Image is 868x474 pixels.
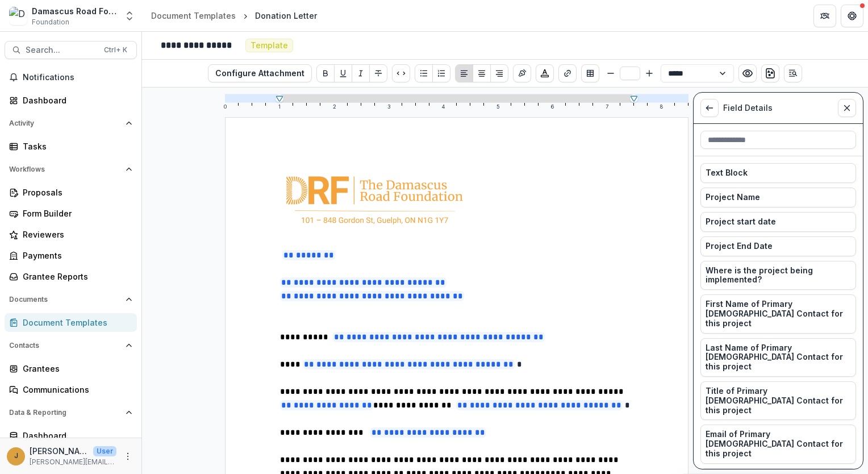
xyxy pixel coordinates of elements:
p: User [93,446,116,456]
h2: Field Details [723,103,773,113]
span: Text Block [706,168,748,178]
div: Document Templates [151,10,236,22]
button: Partners [813,5,836,27]
span: Search... [26,45,97,55]
button: Where is the project being implemented? [700,261,856,290]
button: Code [392,64,410,82]
div: Form Builder [23,207,128,219]
button: Ordered List [432,64,450,82]
button: Title of Primary [DEMOGRAPHIC_DATA] Contact for this project [700,381,856,420]
button: Strike [369,64,387,82]
p: [PERSON_NAME] [30,445,89,457]
span: Foundation [32,17,69,27]
button: Notifications [5,68,137,86]
button: Bold [316,64,335,82]
button: Open Workflows [5,160,137,178]
div: Damascus Road Foundation Workflow Sandbox [32,5,117,17]
button: Insert Table [581,64,599,82]
button: Create link [558,64,577,82]
nav: breadcrumb [147,7,322,24]
button: Open Contacts [5,336,137,355]
a: Dashboard [5,426,137,445]
button: Insert Signature [513,64,531,82]
button: Open entity switcher [122,5,137,27]
div: Jason [14,452,18,460]
p: [PERSON_NAME][EMAIL_ADDRESS][DOMAIN_NAME] [30,457,116,467]
div: Dashboard [23,94,128,106]
div: Grantee Reports [23,271,128,282]
a: Dashboard [5,91,137,110]
a: Payments [5,246,137,265]
button: Align Right [490,64,508,82]
span: Data & Reporting [9,409,121,417]
div: Donation Letter [255,10,317,22]
button: Open Activity [5,114,137,132]
span: Project start date [706,217,776,227]
button: Align Center [473,64,491,82]
button: Configure Attachment [208,64,312,82]
a: Tasks [5,137,137,156]
button: Email of Primary [DEMOGRAPHIC_DATA] Contact for this project [700,425,856,463]
button: Bullet List [415,64,433,82]
button: Project start date [700,212,856,232]
a: Grantees [5,359,137,378]
a: Form Builder [5,204,137,223]
button: Align Left [455,64,473,82]
span: Contacts [9,342,121,350]
button: Project End Date [700,236,856,256]
div: Document Templates [23,317,128,329]
div: Ctrl + K [102,44,130,56]
span: Where is the project being implemented? [706,266,851,285]
button: More [121,450,135,463]
button: Underline [334,64,352,82]
div: Payments [23,250,128,261]
a: Document Templates [147,7,240,24]
button: Italicize [352,64,370,82]
button: View List [700,99,719,117]
div: Tasks [23,140,128,152]
button: Search... [5,41,137,59]
button: Open Data & Reporting [5,404,137,422]
span: Notifications [23,73,132,82]
img: Damascus Road Foundation Workflow Sandbox [9,7,27,25]
div: Grantees [23,363,128,375]
button: Open Editor Sidebar [784,64,802,82]
span: Workflows [9,165,121,173]
button: First Name of Primary [DEMOGRAPHIC_DATA] Contact for this project [700,294,856,333]
span: Activity [9,119,121,127]
button: Text Block [700,163,856,183]
a: Communications [5,380,137,399]
a: Grantee Reports [5,267,137,286]
div: Communications [23,384,128,396]
span: Project End Date [706,242,773,251]
button: Close sidebar [838,99,856,117]
span: Template [251,41,288,51]
span: Last Name of Primary [DEMOGRAPHIC_DATA] Contact for this project [706,343,851,372]
button: download-word [761,64,779,82]
button: Choose font color [536,64,554,82]
button: Project Name [700,188,856,207]
span: Project Name [706,193,760,202]
a: Proposals [5,183,137,202]
span: Email of Primary [DEMOGRAPHIC_DATA] Contact for this project [706,430,851,458]
div: Reviewers [23,228,128,240]
button: Get Help [841,5,863,27]
a: Reviewers [5,225,137,244]
button: Preview preview-doc.pdf [738,64,757,82]
button: Open Documents [5,290,137,309]
span: Title of Primary [DEMOGRAPHIC_DATA] Contact for this project [706,386,851,415]
button: Last Name of Primary [DEMOGRAPHIC_DATA] Contact for this project [700,338,856,377]
button: Smaller [604,66,617,80]
span: First Name of Primary [DEMOGRAPHIC_DATA] Contact for this project [706,300,851,328]
button: Bigger [642,66,656,80]
span: Documents [9,296,121,303]
a: Document Templates [5,313,137,332]
div: Dashboard [23,430,128,442]
div: Proposals [23,186,128,198]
